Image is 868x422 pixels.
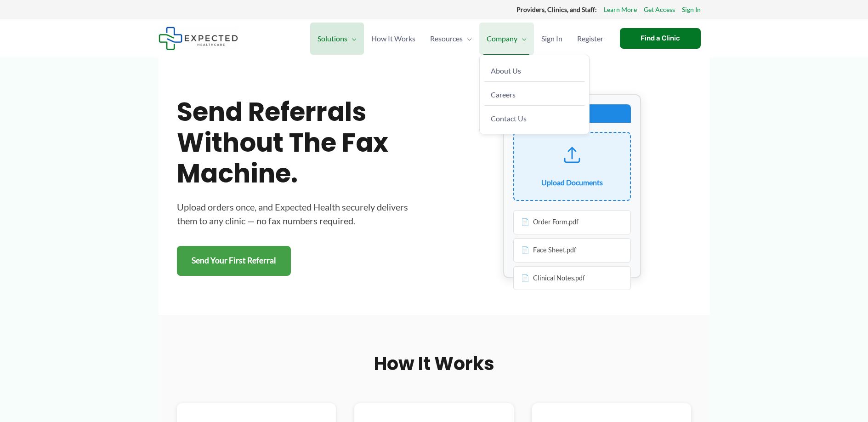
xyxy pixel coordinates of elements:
[487,23,517,55] span: Company
[177,246,291,276] a: Send Your First Referral
[430,23,463,55] span: Resources
[347,23,357,55] span: Menu Toggle
[423,23,479,55] a: ResourcesMenu Toggle
[463,23,472,55] span: Menu Toggle
[620,28,701,49] a: Find a Clinic
[479,23,534,55] a: CompanyMenu Toggle
[570,23,611,55] a: Register
[541,176,603,189] div: Upload Documents
[371,23,415,55] span: How It Works
[604,4,637,16] a: Learn More
[483,60,585,82] a: About Us
[491,114,527,123] span: Contact Us
[644,4,675,16] a: Get Access
[483,84,585,106] a: Careers
[318,23,347,55] span: Solutions
[541,23,562,55] span: Sign In
[483,108,585,129] a: Contact Us
[513,238,631,262] div: Face Sheet.pdf
[534,23,570,55] a: Sign In
[577,23,603,55] span: Register
[513,210,631,234] div: Order Form.pdf
[491,90,516,99] span: Careers
[516,6,597,13] strong: Providers, Clinics, and Staff:
[682,4,701,16] a: Sign In
[177,97,416,189] h1: Send referrals without the fax machine.
[177,200,416,228] p: Upload orders once, and Expected Health securely delivers them to any clinic — no fax numbers req...
[517,23,527,55] span: Menu Toggle
[364,23,423,55] a: How It Works
[310,23,611,55] nav: Primary Site Navigation
[513,266,631,291] div: Clinical Notes.pdf
[310,23,364,55] a: SolutionsMenu Toggle
[177,352,692,376] h2: How It Works
[159,27,238,50] img: Expected Healthcare Logo - side, dark font, small
[491,66,521,75] span: About Us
